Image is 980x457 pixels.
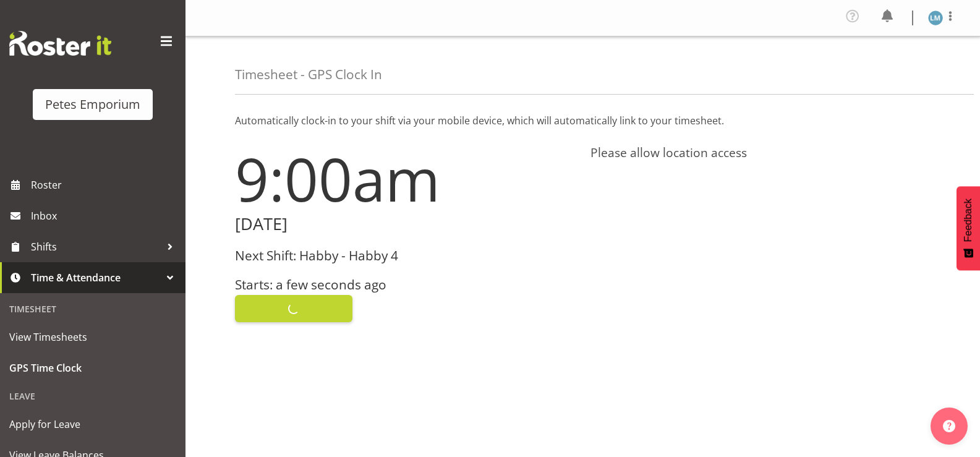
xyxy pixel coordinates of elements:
h4: Timesheet - GPS Clock In [235,67,382,82]
span: Feedback [963,199,974,242]
h4: Please allow location access [590,145,931,160]
h3: Next Shift: Habby - Habby 4 [235,249,576,263]
button: Feedback - Show survey [957,186,980,270]
div: Timesheet [3,296,182,322]
span: View Timesheets [9,328,176,346]
span: GPS Time Clock [9,359,176,377]
h1: 9:00am [235,145,576,212]
a: GPS Time Clock [3,352,182,383]
div: Petes Emporium [45,95,140,114]
h3: Starts: a few seconds ago [235,278,576,292]
img: Rosterit website logo [9,31,111,56]
a: View Timesheets [3,322,182,352]
p: Automatically clock-in to your shift via your mobile device, which will automatically link to you... [235,113,931,128]
span: Time & Attendance [31,268,161,287]
img: help-xxl-2.png [943,420,955,432]
img: lianne-morete5410.jpg [928,11,943,25]
h2: [DATE] [235,215,576,234]
span: Roster [31,176,179,194]
a: Apply for Leave [3,409,182,440]
span: Inbox [31,207,179,225]
span: Apply for Leave [9,415,176,434]
div: Leave [3,383,182,409]
span: Shifts [31,237,161,256]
